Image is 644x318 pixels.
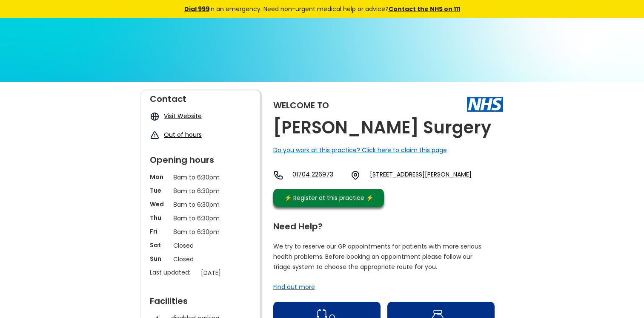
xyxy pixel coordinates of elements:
p: 8am to 6:30pm [173,200,229,209]
img: telephone icon [273,170,283,180]
p: Sat [150,241,169,249]
div: in an emergency. Need non-urgent medical help or advice? [126,4,518,14]
p: Closed [173,254,229,264]
a: Dial 999 [184,5,209,13]
p: We try to reserve our GP appointments for patients with more serious health problems. Before book... [273,241,482,272]
p: 8am to 6:30pm [173,186,229,196]
a: Do you work at this practice? Click here to claim this page [273,146,447,154]
p: Fri [150,227,169,236]
img: The NHS logo [467,97,503,111]
a: 01704 226973 [292,170,343,180]
img: globe icon [150,112,160,121]
img: practice location icon [350,170,361,180]
p: 8am to 6:30pm [173,214,229,223]
p: [DATE] [201,268,256,278]
p: Wed [150,200,169,208]
div: Need Help? [273,218,495,231]
p: Closed [173,241,229,250]
div: ⚡️ Register at this practice ⚡️ [280,193,378,202]
img: exclamation icon [150,130,160,140]
p: Last updated: [150,268,197,277]
p: 8am to 6:30pm [173,173,229,182]
div: Opening hours [150,151,252,164]
a: [STREET_ADDRESS][PERSON_NAME] [370,170,472,180]
h2: [PERSON_NAME] Surgery [273,118,491,137]
a: Visit Website [164,112,202,120]
a: Out of hours [164,130,202,139]
p: Thu [150,214,169,222]
div: Facilities [150,292,252,305]
a: ⚡️ Register at this practice ⚡️ [273,189,384,207]
p: Mon [150,173,169,181]
a: Contact the NHS on 111 [389,5,460,13]
div: Welcome to [273,101,329,110]
div: Contact [150,90,252,103]
p: Tue [150,186,169,195]
a: Find out more [273,283,315,291]
p: 8am to 6:30pm [173,227,229,237]
p: Sun [150,254,169,263]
